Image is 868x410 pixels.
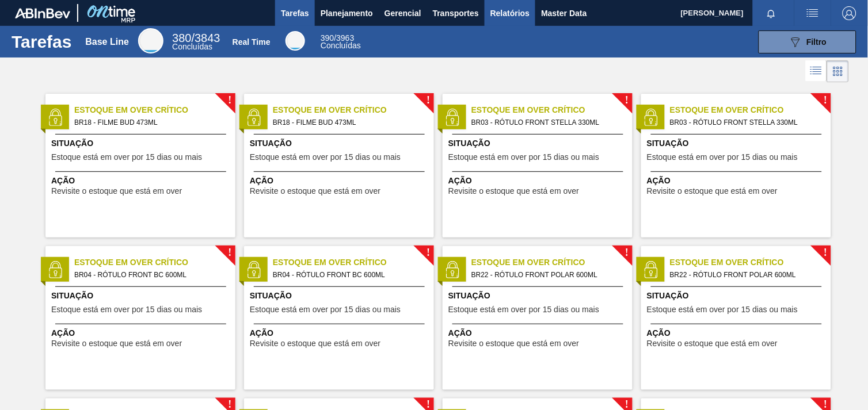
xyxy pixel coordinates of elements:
[250,175,431,187] span: Ação
[827,60,849,82] div: Visão em Cards
[273,256,434,269] span: Estoque em Over Crítico
[670,256,831,269] span: Estoque em Over Crítico
[138,28,163,53] div: Base Line
[250,187,380,196] span: Revisite o estoque que está em over
[47,109,64,126] img: status
[824,401,827,409] span: !
[427,401,430,409] span: !
[384,6,421,20] span: Gerencial
[273,269,425,281] span: BR04 - RÓTULO FRONT BC 600ML
[172,33,220,51] div: Base Line
[807,37,827,47] span: Filtro
[51,187,182,196] span: Revisite o estoque que está em over
[471,104,633,116] span: Estoque em Over Crítico
[843,6,856,20] img: Logout
[281,6,309,20] span: Tarefas
[759,30,856,53] button: Filtro
[172,32,191,44] span: 380
[670,104,831,116] span: Estoque em Over Crítico
[51,327,233,339] span: Ação
[448,137,630,150] span: Situação
[51,175,233,187] span: Ação
[51,305,202,314] span: Estoque está em over por 15 dias ou mais
[74,116,226,129] span: BR18 - FILME BUD 473ML
[51,339,182,348] span: Revisite o estoque que está em over
[433,6,479,20] span: Transportes
[647,327,828,339] span: Ação
[541,6,587,20] span: Master Data
[321,35,361,49] div: Real Time
[448,339,579,348] span: Revisite o estoque que está em over
[250,339,380,348] span: Revisite o estoque que está em over
[670,269,822,281] span: BR22 - RÓTULO FRONT POLAR 600ML
[647,305,798,314] span: Estoque está em over por 15 dias ou mais
[448,187,579,196] span: Revisite o estoque que está em over
[647,175,828,187] span: Ação
[647,187,778,196] span: Revisite o estoque que está em over
[51,290,233,302] span: Situação
[12,35,72,48] h1: Tarefas
[753,5,790,21] button: Notificações
[51,153,202,162] span: Estoque está em over por 15 dias ou mais
[321,41,361,50] span: Concluídas
[250,290,431,302] span: Situação
[647,137,828,150] span: Situação
[245,261,262,278] img: status
[448,327,630,339] span: Ação
[74,256,235,269] span: Estoque em Over Crítico
[273,104,434,116] span: Estoque em Over Crítico
[74,269,226,281] span: BR04 - RÓTULO FRONT BC 600ML
[806,60,827,82] div: Visão em Lista
[273,116,425,129] span: BR18 - FILME BUD 473ML
[625,248,629,257] span: !
[250,305,401,314] span: Estoque está em over por 15 dias ou mais
[321,33,334,43] span: 390
[250,327,431,339] span: Ação
[233,37,271,47] div: Real Time
[471,256,633,269] span: Estoque em Over Crítico
[448,153,599,162] span: Estoque está em over por 15 dias ou mais
[172,42,212,51] span: Concluídas
[824,96,827,105] span: !
[642,109,660,126] img: status
[85,37,129,47] div: Base Line
[448,290,630,302] span: Situação
[625,96,629,105] span: !
[490,6,530,20] span: Relatórios
[47,261,64,278] img: status
[448,175,630,187] span: Ação
[74,104,235,116] span: Estoque em Over Crítico
[647,153,798,162] span: Estoque está em over por 15 dias ou mais
[670,116,822,129] span: BR03 - RÓTULO FRONT STELLA 330ML
[444,261,461,278] img: status
[321,6,373,20] span: Planejamento
[228,401,231,409] span: !
[642,261,660,278] img: status
[228,96,231,105] span: !
[172,32,220,44] span: / 3843
[321,33,354,43] span: / 3963
[824,248,827,257] span: !
[647,339,778,348] span: Revisite o estoque que está em over
[15,8,70,18] img: TNhmsLtSVTkK8tSr43FrP2fwEKptu5GPRR3wAAAABJRU5ErkJggg==
[250,137,431,150] span: Situação
[228,248,231,257] span: !
[51,137,233,150] span: Situação
[444,109,461,126] img: status
[471,116,623,129] span: BR03 - RÓTULO FRONT STELLA 330ML
[427,96,430,105] span: !
[245,109,262,126] img: status
[285,31,305,51] div: Real Time
[625,401,629,409] span: !
[806,6,820,20] img: userActions
[250,153,401,162] span: Estoque está em over por 15 dias ou mais
[471,269,623,281] span: BR22 - RÓTULO FRONT POLAR 600ML
[427,248,430,257] span: !
[647,290,828,302] span: Situação
[448,305,599,314] span: Estoque está em over por 15 dias ou mais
